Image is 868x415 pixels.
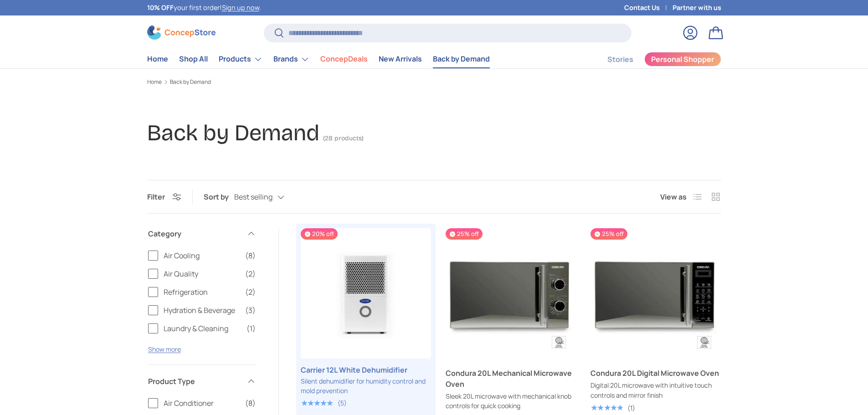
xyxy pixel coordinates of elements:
[644,52,721,67] a: Personal Shopper
[245,268,256,279] span: (2)
[245,305,256,316] span: (3)
[147,3,261,13] p: your first order! .
[164,268,240,279] span: Air Quality
[164,287,240,297] span: Refrigeration
[651,56,714,63] span: Personal Shopper
[234,193,272,201] span: Best selling
[268,50,315,68] summary: Brands
[320,50,368,68] a: ConcepDeals
[591,228,721,359] a: Condura 20L Digital Microwave Oven
[660,191,687,202] span: View as
[323,134,364,142] span: (28 products)
[446,228,483,240] span: 25% off
[245,250,256,261] span: (8)
[446,228,576,359] a: Condura 20L Mechanical Microwave Oven
[147,192,165,202] span: Filter
[147,50,168,68] a: Home
[148,217,256,250] summary: Category
[379,50,422,68] a: New Arrivals
[147,50,490,68] nav: Primary
[433,50,490,68] a: Back by Demand
[164,250,240,261] span: Air Cooling
[147,26,216,40] img: ConcepStore
[586,50,721,68] nav: Secondary
[673,3,721,13] a: Partner with us
[164,305,240,316] span: Hydration & Beverage
[219,50,262,68] a: Products
[222,3,259,12] a: Sign up now
[213,50,268,68] summary: Products
[164,323,241,334] span: Laundry & Cleaning
[148,345,181,354] button: Show more
[446,368,576,389] a: Condura 20L Mechanical Microwave Oven
[148,376,241,387] span: Product Type
[147,119,319,146] h1: Back by Demand
[301,364,431,375] a: Carrier 12L White Dehumidifier
[204,191,234,202] label: Sort by
[245,287,256,297] span: (2)
[164,398,240,409] span: Air Conditioner
[147,79,162,85] a: Home
[301,228,338,240] span: 20% off
[591,228,627,240] span: 25% off
[170,79,211,85] a: Back by Demand
[179,50,208,68] a: Shop All
[247,323,256,334] span: (1)
[624,3,673,13] a: Contact Us
[234,190,303,205] button: Best selling
[245,398,256,409] span: (8)
[607,51,633,68] a: Stories
[147,78,721,86] nav: Breadcrumbs
[147,3,174,12] strong: 10% OFF
[148,365,256,398] summary: Product Type
[591,368,721,379] a: Condura 20L Digital Microwave Oven
[148,228,241,239] span: Category
[301,228,431,359] a: Carrier 12L White Dehumidifier
[273,50,309,68] a: Brands
[147,192,181,202] button: Filter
